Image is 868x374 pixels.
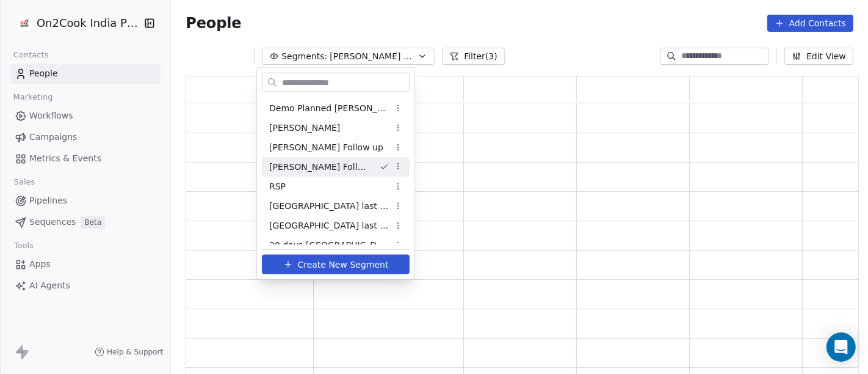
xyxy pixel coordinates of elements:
[269,180,286,193] span: RSP
[269,141,383,153] span: [PERSON_NAME] Follow up
[269,238,389,251] span: 20 days [GEOGRAPHIC_DATA] ncr
[269,219,389,232] span: [GEOGRAPHIC_DATA] last 15 days
[269,160,369,173] span: [PERSON_NAME] Follow up Hot Active
[262,255,410,274] button: Create New Segment
[269,199,389,212] span: [GEOGRAPHIC_DATA] last 15 days [DATE]
[269,121,340,134] span: [PERSON_NAME]
[298,258,389,271] span: Create New Segment
[269,101,389,114] span: Demo Planned [PERSON_NAME]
